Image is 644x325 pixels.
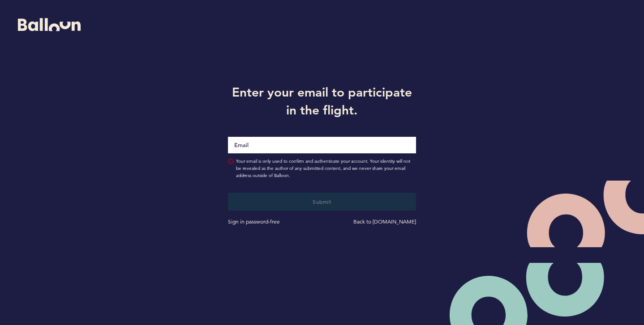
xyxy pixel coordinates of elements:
span: Your email is only used to confirm and authenticate your account. Your identity will not be revea... [236,158,416,179]
a: Back to [DOMAIN_NAME] [353,218,416,225]
span: Submit [313,198,331,205]
input: Email [228,137,416,153]
a: Sign in password-free [228,218,280,225]
h1: Enter your email to participate in the flight. [221,83,422,119]
button: Submit [228,193,416,211]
